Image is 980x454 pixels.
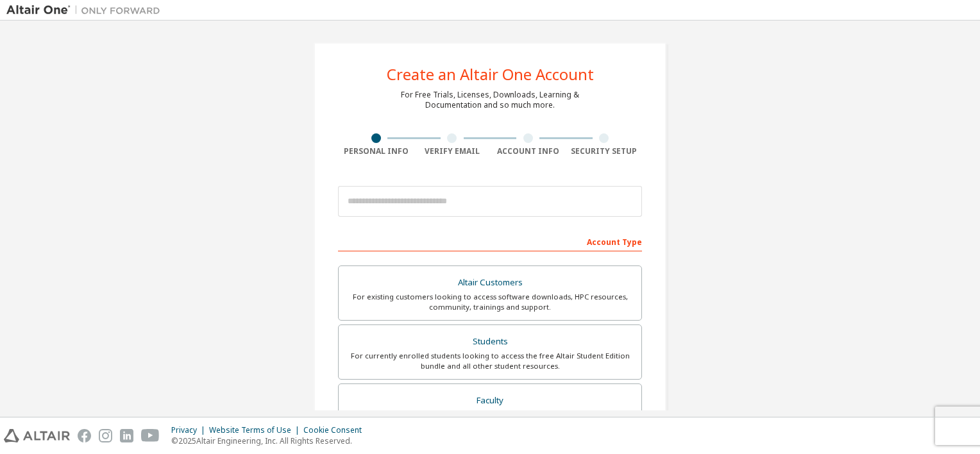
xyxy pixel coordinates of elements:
[99,429,112,442] img: instagram.svg
[346,274,634,292] div: Altair Customers
[346,392,634,410] div: Faculty
[566,146,643,156] div: Security Setup
[338,146,414,156] div: Personal Info
[346,351,634,371] div: For currently enrolled students looking to access the free Altair Student Edition bundle and all ...
[209,425,303,435] div: Website Terms of Use
[346,292,634,312] div: For existing customers looking to access software downloads, HPC resources, community, trainings ...
[6,4,167,17] img: Altair One
[141,429,160,442] img: youtube.svg
[387,67,594,82] div: Create an Altair One Account
[120,429,133,442] img: linkedin.svg
[338,231,642,251] div: Account Type
[303,425,369,435] div: Cookie Consent
[346,333,634,351] div: Students
[4,429,70,442] img: altair_logo.svg
[78,429,91,442] img: facebook.svg
[171,435,369,446] p: © 2025 Altair Engineering, Inc. All Rights Reserved.
[346,409,634,430] div: For faculty & administrators of academic institutions administering students and accessing softwa...
[414,146,491,156] div: Verify Email
[171,425,209,435] div: Privacy
[401,90,579,110] div: For Free Trials, Licenses, Downloads, Learning & Documentation and so much more.
[490,146,566,156] div: Account Info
